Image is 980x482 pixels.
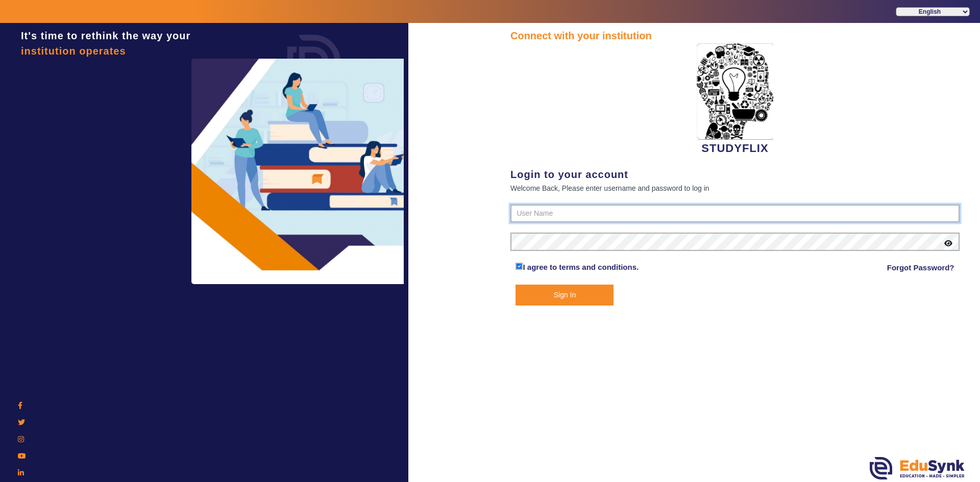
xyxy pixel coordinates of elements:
a: Forgot Password? [887,262,954,274]
img: edusynk.png [870,457,965,479]
div: Welcome Back, Please enter username and password to log in [510,182,960,194]
div: Connect with your institution [510,28,960,43]
a: I agree to terms and conditions. [523,263,639,271]
span: institution operates [21,45,126,57]
span: It's time to rethink the way your [21,30,190,41]
div: STUDYFLIX [510,43,960,157]
img: login3.png [191,59,406,284]
img: 2da83ddf-6089-4dce-a9e2-416746467bdd [697,43,773,140]
input: User Name [510,205,960,223]
img: login.png [276,23,352,99]
div: Login to your account [510,167,960,182]
button: Sign In [516,285,614,306]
